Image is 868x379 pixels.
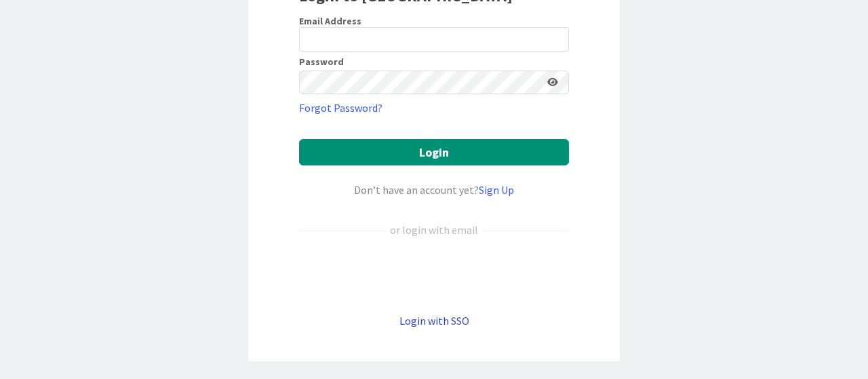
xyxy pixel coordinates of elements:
[399,314,469,327] a: Login with SSO
[292,260,576,290] iframe: Sign in with Google Button
[479,183,514,197] a: Sign Up
[299,100,382,116] a: Forgot Password?
[299,139,569,165] button: Login
[387,222,481,238] div: or login with email
[299,57,344,66] label: Password
[299,15,361,27] label: Email Address
[299,182,569,198] div: Don’t have an account yet?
